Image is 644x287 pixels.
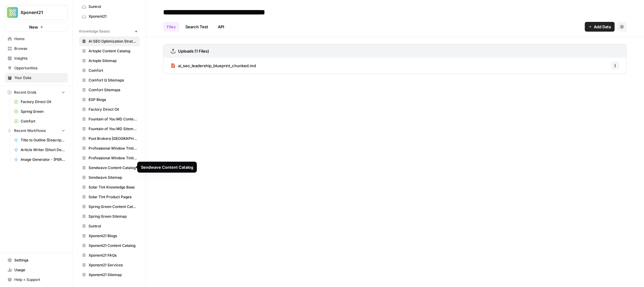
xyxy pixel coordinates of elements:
[14,128,46,133] span: Recent Workflows
[79,143,140,153] a: Professional Window Tinting Content Catalog
[89,146,137,151] span: Professional Window Tinting Content Catalog
[5,88,68,97] button: Recent Grids
[79,221,140,231] a: Suntrol
[79,270,140,280] a: Xponent21 Sitemap
[5,54,68,63] a: Insights
[89,14,137,19] span: Xponent21
[79,241,140,251] a: Xponent21 Content Catalog
[5,63,68,73] a: Opportunities
[89,87,137,93] span: Comfort Sitemaps
[89,68,137,73] span: Comfort
[89,175,137,180] span: Sendwave Sitemap
[171,58,256,74] a: ai_seo_leadership_blueprint_chunked.md
[89,214,137,219] span: Spring Green Sitemap
[14,90,36,95] span: Recent Grids
[594,24,611,30] span: Add Data
[79,46,140,56] a: Artople Content Catalog
[89,136,137,141] span: Pool Brokers [GEOGRAPHIC_DATA]
[89,223,137,229] span: Suntrol
[21,119,65,124] span: Comfort
[89,272,137,278] span: Xponent21 Sitemap
[182,22,212,32] a: Search Test
[89,126,137,132] span: Fountain of You MD Sitemap
[89,4,137,9] span: Suntrol
[79,192,140,202] a: Solar Tint Product Pages
[5,255,68,265] a: Settings
[79,231,140,241] a: Xponent21 Blogs
[89,204,137,209] span: Spring Green Content Catalog
[79,260,140,270] a: Xponent21 Services
[14,36,65,42] span: Home
[79,95,140,105] a: ESP Blogs
[14,258,65,263] span: Settings
[11,135,68,145] a: Title to Outline (Description and Tie-in Test)
[89,58,137,64] span: Artople Sitemap
[20,9,57,16] span: Xponent21
[11,107,68,116] a: Spring Green
[5,73,68,83] a: Your Data
[21,137,65,143] span: Title to Outline (Description and Tie-in Test)
[163,22,179,32] a: Files
[178,63,256,69] span: ai_seo_leadership_blueprint_chunked.md
[171,44,209,58] a: Uploads (1 Files)
[79,163,140,173] a: Sendwave Content Catalog
[79,153,140,163] a: Professional Window Tinting Sitemap
[11,97,68,107] a: Factory Direct Oil
[21,99,65,105] span: Factory Direct Oil
[79,36,140,46] a: AI SEO Optimization Strategy Playbook
[89,48,137,54] span: Artople Content Catalog
[5,34,68,44] a: Home
[14,56,65,61] span: Insights
[79,105,140,114] a: Factory Direct Oil
[11,145,68,155] a: Article Writer (Short Description and Tie In Test)
[89,194,137,200] span: Solar Tint Product Pages
[5,22,68,32] button: New
[14,277,65,282] span: Help + Support
[79,251,140,260] a: Xponent21 FAQs
[79,29,110,34] span: Knowledge Bases
[21,147,65,153] span: Article Writer (Short Description and Tie In Test)
[79,202,140,212] a: Spring Green Content Catalog
[89,262,137,268] span: Xponent21 Services
[89,97,137,102] span: ESP Blogs
[89,165,137,171] span: Sendwave Content Catalog
[79,212,140,221] a: Spring Green Sitemap
[79,85,140,95] a: Comfort Sitemaps
[5,5,68,20] button: Workspace: Xponent21
[214,22,228,32] a: API
[14,65,65,71] span: Opportunities
[89,253,137,258] span: Xponent21 FAQs
[79,75,140,85] a: Comfort Q Sitemaps
[585,22,615,32] button: Add Data
[5,126,68,135] button: Recent Workflows
[79,134,140,143] a: Pool Brokers [GEOGRAPHIC_DATA]
[5,275,68,285] button: Help + Support
[89,78,137,83] span: Comfort Q Sitemaps
[89,39,137,44] span: AI SEO Optimization Strategy Playbook
[29,24,38,30] span: New
[21,109,65,114] span: Spring Green
[79,56,140,66] a: Artople Sitemap
[178,48,209,54] h3: Uploads (1 Files)
[14,75,65,81] span: Your Data
[89,107,137,112] span: Factory Direct Oil
[11,155,68,164] a: Image Generator - [PERSON_NAME]
[14,46,65,51] span: Browse
[79,173,140,182] a: Sendwave Sitemap
[79,66,140,75] a: Comfort
[89,185,137,190] span: Solar Tint Knowledge Base
[89,116,137,122] span: Fountain of You MD Content Catalog
[79,124,140,134] a: Fountain of You MD Sitemap
[89,243,137,248] span: Xponent21 Content Catalog
[5,44,68,54] a: Browse
[21,157,65,162] span: Image Generator - [PERSON_NAME]
[79,182,140,192] a: Solar Tint Knowledge Base
[79,114,140,124] a: Fountain of You MD Content Catalog
[7,7,18,18] img: Xponent21 Logo
[5,265,68,275] a: Usage
[79,2,140,12] a: Suntrol
[89,155,137,161] span: Professional Window Tinting Sitemap
[89,233,137,239] span: Xponent21 Blogs
[79,12,140,21] a: Xponent21
[11,116,68,126] a: Comfort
